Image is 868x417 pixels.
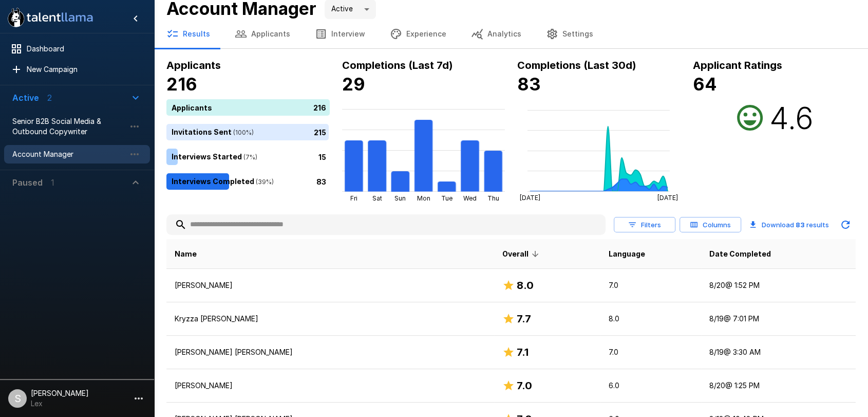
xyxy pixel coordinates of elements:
[154,20,222,48] button: Results
[701,336,856,369] td: 8/19 @ 3:30 AM
[459,20,534,48] button: Analytics
[394,194,406,202] tspan: Sun
[701,369,856,403] td: 8/20 @ 1:25 PM
[745,214,833,235] button: Download 83 results
[378,20,459,48] button: Experience
[314,126,326,137] p: 215
[175,347,486,357] p: [PERSON_NAME] [PERSON_NAME]
[372,194,382,202] tspan: Sat
[709,248,771,260] span: Date Completed
[835,214,856,235] button: Updated Today - 12:01 PM
[657,194,678,202] tspan: [DATE]
[517,311,531,327] h6: 7.7
[520,194,540,202] tspan: [DATE]
[517,74,541,95] b: 83
[534,20,606,48] button: Settings
[796,221,805,229] b: 83
[222,20,303,48] button: Applicants
[693,59,782,71] b: Applicant Ratings
[350,194,357,202] tspan: Fri
[303,20,378,48] button: Interview
[175,280,486,291] p: [PERSON_NAME]
[517,59,636,71] b: Completions (Last 30d)
[441,194,452,202] tspan: Tue
[693,74,717,95] b: 64
[680,217,741,233] button: Columns
[517,277,534,294] h6: 8.0
[175,248,197,260] span: Name
[517,344,529,360] h6: 7.1
[463,194,477,202] tspan: Wed
[769,99,814,136] h2: 4.6
[609,248,645,260] span: Language
[609,280,693,291] p: 7.0
[313,102,326,113] p: 216
[609,380,693,391] p: 6.0
[609,347,693,357] p: 7.0
[502,248,542,260] span: Overall
[417,194,430,202] tspan: Mon
[342,74,365,95] b: 29
[342,59,453,71] b: Completions (Last 7d)
[609,314,693,324] p: 8.0
[316,176,326,187] p: 83
[175,314,486,324] p: Kryzza [PERSON_NAME]
[318,151,326,162] p: 15
[701,302,856,336] td: 8/19 @ 7:01 PM
[517,377,532,394] h6: 7.0
[166,74,197,95] b: 216
[487,194,499,202] tspan: Thu
[166,59,221,71] b: Applicants
[701,269,856,302] td: 8/20 @ 1:52 PM
[175,380,486,391] p: [PERSON_NAME]
[614,217,675,233] button: Filters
